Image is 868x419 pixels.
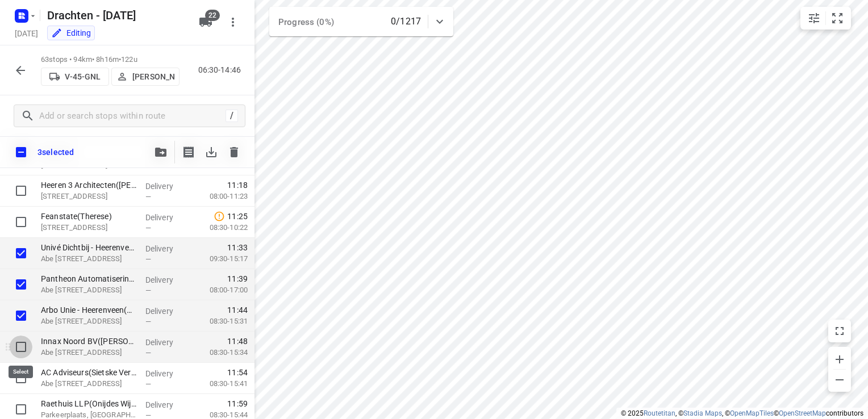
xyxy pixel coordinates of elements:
[145,192,151,201] span: —
[41,367,136,378] p: AC Adviseurs(Sietske Vermaning)
[41,211,136,222] p: Feanstate(Therese)
[205,10,220,21] span: 22
[10,367,32,389] span: Select
[41,179,136,191] p: Heeren 3 Architecten(Siemen Meijer)
[191,378,248,389] p: 08:30-15:41
[41,347,136,358] p: Abe Lenstra Boulevard 58, Heerenveen
[145,255,151,263] span: —
[226,110,238,122] div: /
[644,409,675,417] a: Routetitan
[145,317,151,326] span: —
[41,304,136,316] p: Arbo Unie - Heerenveen(Wendel Post)
[227,304,248,316] span: 11:44
[222,11,244,33] button: More
[227,273,248,284] span: 11:39
[10,273,32,296] span: Select
[145,380,151,388] span: —
[10,242,32,265] span: Select
[177,141,200,164] button: Print shipping labels
[227,367,248,378] span: 11:54
[779,409,826,417] a: OpenStreetMap
[39,107,226,125] input: Add or search stops within route
[145,349,151,357] span: —
[10,179,32,202] span: Select
[145,243,187,254] p: Delivery
[191,222,248,233] p: 08:30-10:22
[145,286,151,295] span: —
[191,253,248,265] p: 09:30-15:17
[65,72,101,81] p: V-45-GNL
[37,148,74,157] p: 3 selected
[132,72,174,81] p: [PERSON_NAME]
[227,398,248,409] span: 11:59
[683,409,722,417] a: Stadia Maps
[200,141,223,164] span: Download stops
[227,211,248,222] span: 11:25
[41,378,136,389] p: Abe Lenstra Boulevard 52, Heerenveen
[41,273,136,284] p: Pantheon Automatisering B.V. - Heerenveen(F.F. Oenema)
[43,6,190,24] h5: Drachten - [DATE]
[10,211,32,233] span: Select
[145,212,187,223] p: Delivery
[111,68,180,86] button: [PERSON_NAME]
[145,305,187,317] p: Delivery
[10,304,32,327] span: Select
[145,368,187,379] p: Delivery
[621,409,863,417] li: © 2025 , © , © © contributors
[41,68,109,86] button: V-45-GNL
[191,347,248,358] p: 08:30-15:34
[41,336,136,347] p: Innax Noord BV(Tjitske Waslander)
[41,284,136,296] p: Abe Lenstra Boulevard 30, Heerenveen
[145,337,187,348] p: Delivery
[391,15,421,28] p: 0/1217
[41,398,136,409] p: Raethuis LLP(Onijdes Wijma)
[191,191,248,202] p: 08:00-11:23
[10,27,43,40] h5: Project date
[145,274,187,286] p: Delivery
[51,27,91,39] div: Editing
[800,7,851,30] div: small contained button group
[41,191,136,202] p: Nieuwstraat 31, Heerenveen
[223,141,245,164] span: Delete stops
[41,55,180,65] p: 63 stops • 94km • 8h16m
[41,316,136,327] p: Abe Lenstra Boulevard 36, Heerenveen
[41,242,136,253] p: Univé Dichtbij - Heerenveen(Trix Lukkes-Bolt)
[803,7,825,30] button: Map settings
[41,253,136,265] p: Abe Lenstra Boulevard 2, Heerenveen
[121,55,137,64] span: 122u
[214,211,225,222] svg: Late
[227,242,248,253] span: 11:33
[269,7,453,36] div: Progress (0%)0/1217
[191,284,248,296] p: 08:00-17:00
[41,222,136,233] p: Zonnebloemstraat 6-A, Heerenveen
[227,336,248,347] span: 11:48
[194,11,217,33] button: 22
[278,17,334,27] span: Progress (0%)
[145,224,151,232] span: —
[191,316,248,327] p: 08:30-15:31
[145,399,187,410] p: Delivery
[145,181,187,192] p: Delivery
[227,179,248,191] span: 11:18
[119,55,121,64] span: •
[826,7,849,30] button: Fit zoom
[198,64,245,76] p: 06:30-14:46
[730,409,774,417] a: OpenMapTiles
